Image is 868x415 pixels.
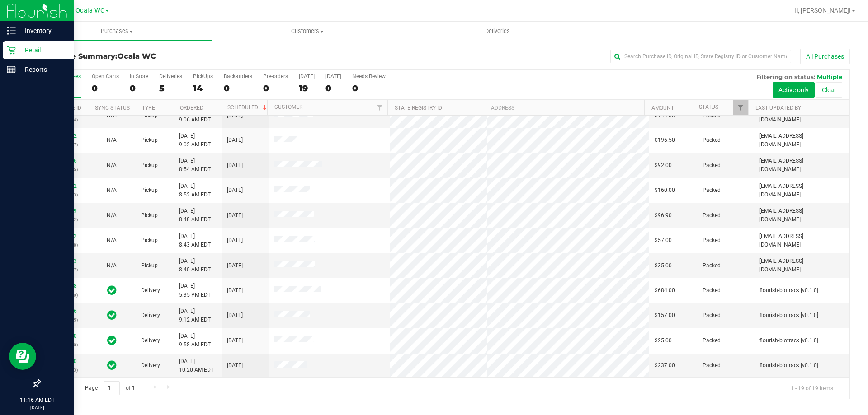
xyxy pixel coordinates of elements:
span: In Sync [107,359,117,372]
div: Back-orders [224,73,252,79]
span: Packed [703,111,721,120]
span: flourish-biotrack [v0.1.0] [759,286,818,295]
span: [DATE] 8:43 AM EDT [179,232,211,249]
button: N/A [107,211,117,220]
button: N/A [107,186,117,195]
span: Packed [703,336,721,345]
iframe: Resource center [9,343,36,370]
span: [DATE] [227,286,243,295]
span: Pickup [141,136,158,145]
span: $25.00 [655,336,672,345]
a: Filter [733,100,748,115]
div: Pre-orders [263,73,288,79]
span: $144.00 [655,111,675,120]
a: 11823558 [52,283,77,289]
span: Purchases [22,27,212,35]
span: [DATE] [227,361,243,370]
a: 11826546 [52,308,77,314]
a: 11826592 [52,133,77,139]
span: Packed [703,186,721,195]
span: [DATE] 8:40 AM EDT [179,257,211,274]
span: Not Applicable [107,112,117,118]
a: 11827350 [52,358,77,364]
div: 5 [159,83,182,93]
div: [DATE] [325,73,341,79]
span: Packed [703,286,721,295]
span: [DATE] [227,336,243,345]
span: Packed [703,161,721,170]
span: [DATE] [227,161,243,170]
a: Last Updated By [755,105,801,111]
span: Not Applicable [107,237,117,243]
span: flourish-biotrack [v0.1.0] [759,336,818,345]
a: Ordered [180,105,203,111]
span: [DATE] [227,111,243,120]
p: Inventory [16,25,70,36]
button: N/A [107,111,117,120]
span: $160.00 [655,186,675,195]
inline-svg: Retail [7,46,16,55]
span: $157.00 [655,311,675,320]
span: [EMAIL_ADDRESS][DOMAIN_NAME] [759,207,844,224]
span: Packed [703,261,721,270]
div: 0 [263,83,288,93]
span: Customers [212,27,402,35]
span: flourish-biotrack [v0.1.0] [759,311,818,320]
a: 11826332 [52,233,77,239]
span: $35.00 [655,261,672,270]
span: Pickup [141,261,158,270]
span: Not Applicable [107,212,117,219]
button: Clear [816,82,842,98]
span: Packed [703,136,721,145]
span: [DATE] 9:02 AM EDT [179,132,211,149]
span: Hi, [PERSON_NAME]! [792,7,851,14]
span: Not Applicable [107,162,117,168]
span: Pickup [141,111,158,120]
span: [DATE] [227,186,243,195]
a: Filter [373,100,387,115]
p: 11:16 AM EDT [4,396,70,404]
div: 0 [352,83,386,93]
a: Type [142,105,155,111]
p: [DATE] [4,404,70,411]
a: Customer [274,104,302,110]
span: Delivery [141,311,160,320]
span: [DATE] [227,311,243,320]
p: Retail [16,45,70,56]
input: Search Purchase ID, Original ID, State Registry ID or Customer Name... [610,50,791,63]
span: Delivery [141,286,160,295]
a: State Registry ID [395,105,442,111]
a: 11826193 [52,258,77,264]
span: Packed [703,361,721,370]
span: [EMAIL_ADDRESS][DOMAIN_NAME] [759,132,844,149]
div: 0 [224,83,252,93]
a: 11826436 [52,158,77,164]
inline-svg: Reports [7,65,16,74]
span: Pickup [141,211,158,220]
span: In Sync [107,284,117,297]
span: $57.00 [655,236,672,245]
span: In Sync [107,309,117,322]
span: In Sync [107,334,117,347]
div: Deliveries [159,73,182,79]
a: 11827140 [52,333,77,339]
th: Address [484,100,644,116]
div: PickUps [193,73,213,79]
span: [DATE] 10:20 AM EDT [179,357,214,374]
a: Customers [212,22,402,41]
span: $684.00 [655,286,675,295]
span: [EMAIL_ADDRESS][DOMAIN_NAME] [759,232,844,249]
div: 0 [325,83,341,93]
span: [DATE] 9:12 AM EDT [179,307,211,324]
span: Deliveries [473,27,522,35]
a: 11826422 [52,183,77,189]
a: Amount [651,105,674,111]
span: [DATE] [227,136,243,145]
span: Not Applicable [107,262,117,269]
span: [DATE] 8:48 AM EDT [179,207,211,224]
button: Active only [773,82,815,98]
span: $96.90 [655,211,672,220]
div: 0 [130,83,148,93]
span: flourish-biotrack [v0.1.0] [759,361,818,370]
span: Not Applicable [107,187,117,193]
